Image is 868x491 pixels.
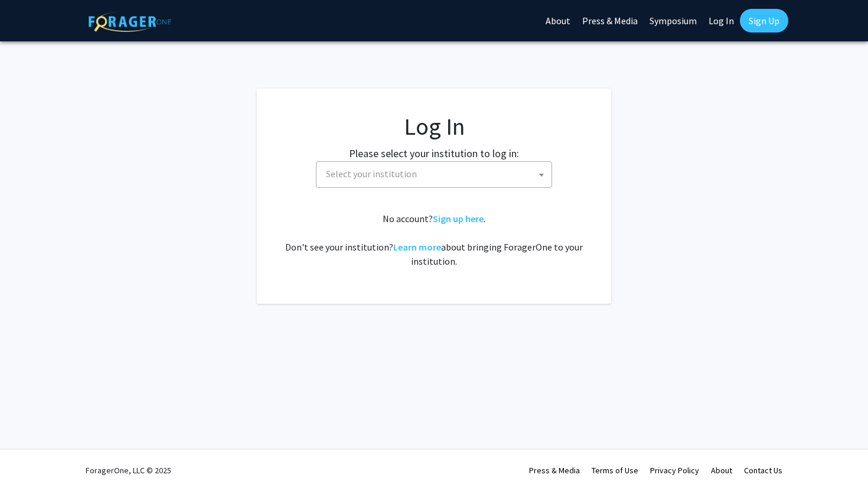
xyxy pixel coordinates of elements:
[393,241,441,253] a: Learn more about bringing ForagerOne to your institution
[740,9,788,32] a: Sign Up
[711,465,732,476] a: About
[744,465,782,476] a: Contact Us
[529,465,580,476] a: Press & Media
[433,213,484,225] a: Sign up here
[650,465,699,476] a: Privacy Policy
[326,168,417,180] span: Select your institution
[280,212,588,268] div: No account? . Don't see your institution? about bringing ForagerOne to your institution.
[89,11,171,32] img: ForagerOne Logo
[349,145,519,161] label: Please select your institution to log in:
[316,161,552,188] span: Select your institution
[321,162,552,186] span: Select your institution
[86,450,171,491] div: ForagerOne, LLC © 2025
[592,465,638,476] a: Terms of Use
[280,112,588,141] h1: Log In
